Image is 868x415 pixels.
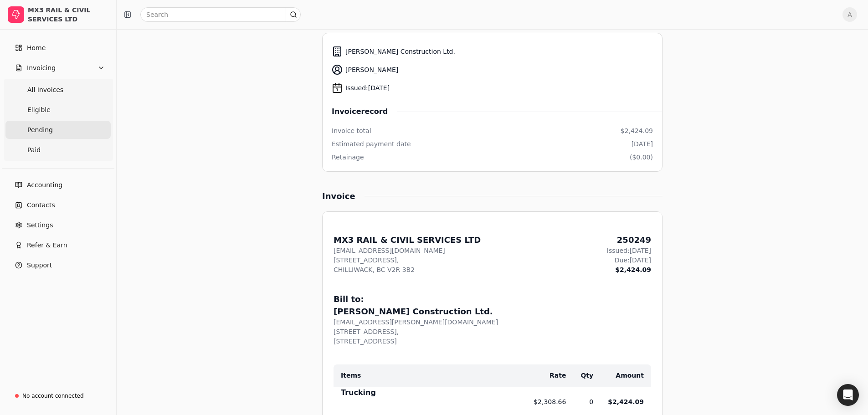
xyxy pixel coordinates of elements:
[27,125,53,135] span: Pending
[334,318,651,327] div: [EMAIL_ADDRESS][PERSON_NAME][DOMAIN_NAME]
[27,241,67,250] span: Refer & Earn
[607,234,651,246] div: 250249
[4,388,113,404] a: No account connected
[345,83,390,93] span: Issued: [DATE]
[4,39,113,57] a: Home
[4,256,113,274] button: Support
[345,65,398,75] span: [PERSON_NAME]
[607,265,651,275] div: $2,424.09
[27,63,56,73] span: Invoicing
[4,59,113,77] button: Invoicing
[334,364,519,387] th: Items
[4,216,113,234] a: Settings
[341,387,519,402] div: Trucking
[332,153,364,162] div: Retainage
[5,101,111,119] a: Eligible
[27,85,63,95] span: All Invoices
[27,200,55,210] span: Contacts
[27,105,51,115] span: Eligible
[334,246,481,256] div: [EMAIL_ADDRESS][DOMAIN_NAME]
[837,384,859,406] div: Open Intercom Messenger
[334,305,651,318] div: [PERSON_NAME] Construction Ltd.
[5,141,111,159] a: Paid
[334,337,651,346] div: [STREET_ADDRESS]
[632,139,653,149] div: [DATE]
[842,7,857,22] button: A
[334,265,481,275] div: CHILLIWACK, BC V2R 3B2
[630,153,653,162] div: ($0.00)
[519,364,566,387] th: Rate
[4,196,113,214] a: Contacts
[4,236,113,254] button: Refer & Earn
[332,126,371,136] div: Invoice total
[5,121,111,139] a: Pending
[607,256,651,265] div: Due: [DATE]
[27,180,62,190] span: Accounting
[28,5,108,24] div: MX3 RAIL & CIVIL SERVICES LTD
[22,392,84,400] div: No account connected
[334,293,651,305] div: Bill to:
[140,7,301,22] input: Search
[334,327,651,337] div: [STREET_ADDRESS],
[27,43,46,53] span: Home
[345,47,455,56] span: [PERSON_NAME] Construction Ltd.
[322,190,365,202] div: Invoice
[27,261,52,270] span: Support
[332,106,397,117] span: Invoice record
[4,176,113,194] a: Accounting
[593,364,651,387] th: Amount
[334,234,481,246] div: MX3 RAIL & CIVIL SERVICES LTD
[5,81,111,99] a: All Invoices
[27,220,53,230] span: Settings
[332,139,411,149] div: Estimated payment date
[566,364,593,387] th: Qty
[334,256,481,265] div: [STREET_ADDRESS],
[607,246,651,256] div: Issued: [DATE]
[27,145,41,155] span: Paid
[621,126,653,136] div: $2,424.09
